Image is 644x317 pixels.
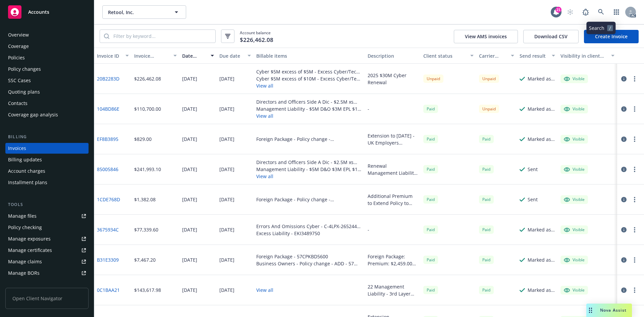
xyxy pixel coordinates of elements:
div: - [368,226,369,233]
div: Foreign Package: Premium: $2,459.00 Local UK GL & EL: Premium: $3,660.00 Taxes: $439.20 Newfront ... [368,253,418,267]
a: Policy changes [5,64,89,74]
a: Coverage [5,41,89,52]
div: Paid [479,165,494,173]
span: Paid [479,195,494,204]
a: Contacts [5,98,89,109]
div: Unpaid [479,105,499,113]
div: Errors And Omissions Cyber - C-4LPX-265244-CYBER-2023 [256,223,362,230]
div: [DATE] [219,166,234,173]
button: Retool, Inc. [102,5,186,19]
span: Open Client Navigator [5,288,89,309]
div: Foreign Package - Policy change - 57CPKBD5600 [256,196,362,203]
button: Client status [421,48,476,64]
a: 85005846 [97,166,118,173]
button: View all [256,286,273,294]
div: [DATE] [219,136,234,143]
span: Paid [479,286,494,294]
div: Sent [528,196,538,203]
span: Paid [479,256,494,264]
div: Unpaid [479,74,499,83]
a: Switch app [610,5,623,19]
a: EF8B3895 [97,136,118,143]
button: View all [256,173,362,180]
a: Installment plans [5,177,89,188]
div: $226,462.08 [134,75,161,82]
div: Visible [564,257,585,263]
div: [DATE] [219,105,234,112]
div: $829.00 [134,136,152,143]
a: Invoices [5,143,89,154]
div: Overview [8,30,29,40]
a: Manage exposures [5,233,89,244]
div: Visible [564,136,585,142]
button: View all [256,112,362,119]
span: Accounts [28,9,49,15]
div: Marked as sent [528,256,555,263]
a: 104BD86E [97,105,119,112]
div: Visible [564,197,585,203]
a: B31E3309 [97,256,119,263]
div: [DATE] [219,75,234,82]
a: Account charges [5,166,89,176]
div: Manage certificates [8,245,52,256]
div: Installment plans [8,177,47,188]
div: Paid [479,225,494,234]
a: Search [594,5,608,19]
span: Paid [423,286,438,294]
button: Billable items [254,48,365,64]
div: Drag to move [586,304,595,317]
div: Directors and Officers Side A Dic - $2.5M xs $10M Side A DIC - MPL 6941380-00 [256,159,362,166]
a: Start snowing [563,5,577,19]
a: Create Invoice [584,30,639,43]
div: Paid [423,195,438,204]
div: Paid [479,135,494,143]
div: Visible [564,76,585,82]
div: Foreign Package - 57CPKBD5600 [256,253,362,260]
div: Management Liability - $5M D&O $3M EPL $1M Fiduciary - [PHONE_NUMBER] [256,105,362,112]
button: Invoice amount [131,48,180,64]
div: Directors and Officers Side A Dic - $2.5M xs $10M Side A DIC - MPL 6941380-01 [256,98,362,105]
span: Retool, Inc. [108,9,166,16]
div: Marked as sent [528,136,555,143]
div: Visible [564,166,585,172]
div: [DATE] [182,286,197,294]
svg: Search [104,34,109,39]
button: Send result [517,48,558,64]
input: Filter by keyword... [109,30,215,43]
div: - [368,105,369,112]
div: 22 Management Liability - 3rd Layer (D&O/EPL) : Premium: $20,897.00 State surplus lines tax: $626... [368,283,418,297]
div: [DATE] [182,75,197,82]
div: Paid [423,135,438,143]
div: Billing [5,134,89,140]
a: Coverage gap analysis [5,109,89,120]
div: $241,993.10 [134,166,161,173]
a: Manage files [5,211,89,221]
div: Renewal Management Liability and Cyber with Tech Errors & Omissions Program Thank you for your co... [368,162,418,176]
div: $110,700.00 [134,105,161,112]
a: Quoting plans [5,87,89,97]
div: $1,382.08 [134,196,156,203]
span: Paid [423,256,438,264]
div: [DATE] [182,166,197,173]
button: Description [365,48,421,64]
div: Invoices [8,143,26,154]
a: Accounts [5,3,89,21]
div: Additional Premium to Extend Policy to [DATE] to align with other policies. Thank you for your bu... [368,193,418,207]
button: Download CSV [523,30,579,43]
div: Contacts [8,98,28,109]
div: Coverage gap analysis [8,109,58,120]
a: Billing updates [5,154,89,165]
div: Manage files [8,211,37,221]
div: Policy checking [8,222,42,233]
div: Send result [520,52,548,59]
button: Date issued [179,48,217,64]
button: Carrier status [476,48,517,64]
div: [DATE] [219,226,234,233]
div: Description [368,52,418,59]
a: Overview [5,30,89,40]
div: Excess Liability - EKI3489750 [256,230,362,237]
button: Due date [217,48,254,64]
